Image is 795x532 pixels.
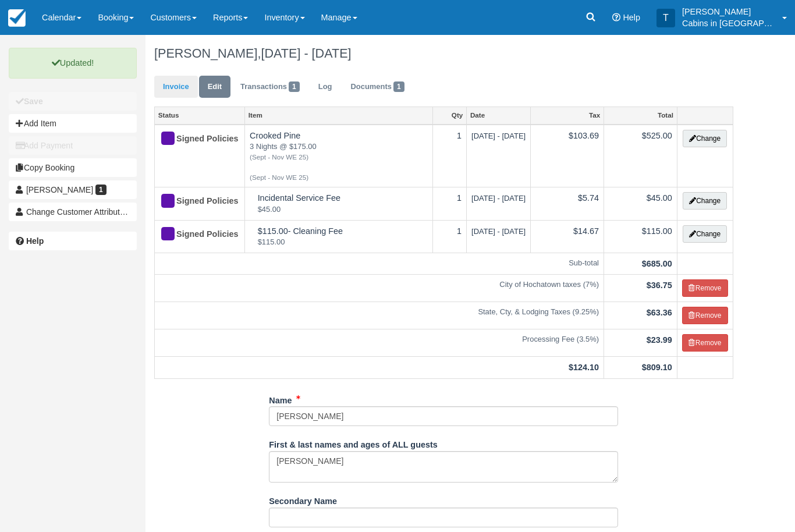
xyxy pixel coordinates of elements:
a: Qty [433,107,466,123]
td: $14.67 [531,220,604,253]
td: Incidental Service Fee [245,187,433,220]
h1: [PERSON_NAME], [154,47,733,61]
div: T [656,9,675,27]
a: Edit [199,76,230,98]
button: Add Item [9,114,137,133]
td: $103.69 [531,125,604,187]
td: 1 [432,125,466,187]
a: Documents1 [342,76,413,98]
b: Help [26,236,44,246]
td: $45.00 [604,187,677,220]
span: [DATE] - [DATE] [471,194,526,203]
label: First & last names and ages of ALL guests [269,435,438,451]
em: $115.00 [258,237,428,248]
button: Add Payment [9,136,137,155]
i: Help [612,13,620,22]
button: Remove [682,307,728,324]
button: Remove [682,279,728,297]
span: Change Customer Attribution [26,207,131,217]
strong: $23.99 [647,335,672,345]
a: Status [155,107,244,123]
td: $115.00 [604,220,677,253]
button: Change Customer Attribution [9,203,137,221]
strong: $63.36 [647,308,672,317]
span: 1 [95,185,107,195]
label: Secondary Name [269,491,337,508]
a: Tax [531,107,604,123]
td: $5.74 [531,187,604,220]
a: Log [310,76,341,98]
span: Help [623,13,640,22]
a: Help [9,232,137,250]
div: Signed Policies [159,130,230,148]
span: [DATE] - [DATE] [471,227,526,236]
strong: $36.75 [647,281,672,290]
b: Save [24,97,43,106]
button: Change [683,130,727,147]
td: $115.00- Cleaning Fee [245,220,433,253]
button: Save [9,92,137,111]
span: [PERSON_NAME] [26,185,93,194]
p: Updated! [9,48,137,79]
strong: $124.10 [569,363,599,372]
em: Processing Fee (3.5%) [159,334,599,345]
td: 1 [432,187,466,220]
em: State, Cty, & Lodging Taxes (9.25%) [159,307,599,318]
button: Remove [682,334,728,352]
em: Sub-total [159,258,599,269]
button: Copy Booking [9,158,137,177]
a: Transactions1 [232,76,308,98]
img: checkfront-main-nav-mini-logo.png [8,9,26,27]
textarea: [PERSON_NAME] [269,451,618,483]
a: Item [245,107,432,123]
span: 1 [393,81,404,92]
button: Change [683,192,727,210]
em: (Sept - Nov WE 25) [250,152,428,162]
span: 1 [289,81,300,92]
div: Signed Policies [159,225,230,244]
td: Crooked Pine [245,125,433,187]
em: $45.00 [258,204,428,215]
em: (Sept - Nov WE 25) [250,173,428,183]
td: 1 [432,220,466,253]
td: $525.00 [604,125,677,187]
p: Cabins in [GEOGRAPHIC_DATA] [682,17,775,29]
a: Date [467,107,530,123]
span: [DATE] - [DATE] [471,132,526,140]
label: Name [269,391,292,407]
a: Total [604,107,677,123]
p: [PERSON_NAME] [682,6,775,17]
strong: $685.00 [642,259,672,268]
em: City of Hochatown taxes (7%) [159,279,599,290]
em: 3 Nights @ $175.00 [250,141,428,182]
div: Signed Policies [159,192,230,211]
span: [DATE] - [DATE] [261,46,351,61]
a: Invoice [154,76,198,98]
strong: $809.10 [642,363,672,372]
button: Change [683,225,727,243]
a: [PERSON_NAME] 1 [9,180,137,199]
